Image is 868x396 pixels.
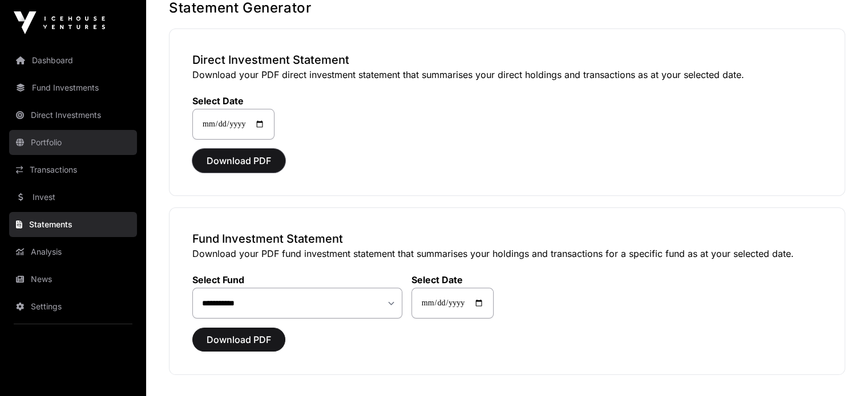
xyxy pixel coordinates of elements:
[192,52,822,68] h3: Direct Investment Statement
[192,247,822,260] p: Download your PDF fund investment statement that summarises your holdings and transactions for a ...
[411,274,494,285] label: Select Date
[9,212,137,237] a: Statements
[192,160,285,172] a: Download PDF
[9,239,137,264] a: Analysis
[192,339,285,350] a: Download PDF
[192,95,274,107] label: Select Date
[192,274,402,285] label: Select Fund
[207,333,271,346] span: Download PDF
[192,328,285,352] button: Download PDF
[192,149,285,173] button: Download PDF
[9,75,137,100] a: Fund Investments
[9,294,137,319] a: Settings
[9,130,137,155] a: Portfolio
[14,11,105,34] img: Icehouse Ventures Logo
[811,341,868,396] iframe: Chat Widget
[9,103,137,128] a: Direct Investments
[9,185,137,210] a: Invest
[9,157,137,182] a: Transactions
[192,231,822,247] h3: Fund Investment Statement
[9,48,137,73] a: Dashboard
[192,68,822,81] p: Download your PDF direct investment statement that summarises your direct holdings and transactio...
[207,154,271,168] span: Download PDF
[9,267,137,292] a: News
